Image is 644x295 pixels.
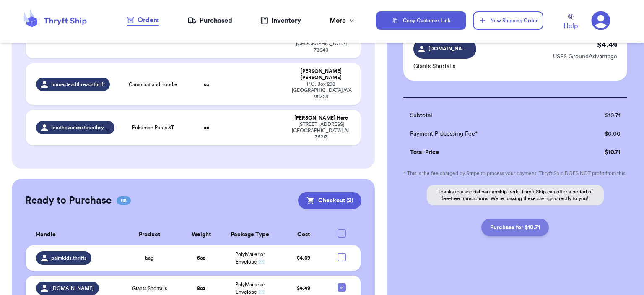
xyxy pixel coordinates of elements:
[145,255,153,261] span: bag
[132,285,167,292] span: Giants Shortalls
[51,285,94,292] span: [DOMAIN_NAME]
[51,81,105,88] span: homesteadthreadsthrift
[132,124,174,131] span: Pokémon Pants 3T
[292,115,351,121] div: [PERSON_NAME] Hare
[553,52,617,61] p: USPS GroundAdvantage
[403,143,568,162] td: Total Price
[292,81,351,100] div: P.O. Box 298 [GEOGRAPHIC_DATA] , WA 98328
[117,224,182,245] th: Product
[330,16,356,26] div: More
[568,143,627,162] td: $ 10.71
[297,256,310,261] span: $ 4.69
[413,62,476,70] p: Giants Shortalls
[568,106,627,125] td: $ 10.71
[235,282,265,295] span: PolyMailer or Envelope ✉️
[403,106,568,125] td: Subtotal
[127,15,159,26] a: Orders
[292,68,351,81] div: [PERSON_NAME] [PERSON_NAME]
[182,224,221,245] th: Weight
[117,196,131,205] span: 08
[376,11,466,30] button: Copy Customer Link
[563,21,578,31] span: Help
[297,286,310,291] span: $ 4.49
[563,14,578,31] a: Help
[25,194,112,207] h2: Ready to Purchase
[403,125,568,143] td: Payment Processing Fee*
[197,286,205,291] strong: 8 oz
[427,185,604,205] p: Thanks to a special partnership perk, Thryft Ship can offer a period of fee-free transactions. We...
[597,39,617,51] p: $ 4.49
[298,192,361,209] button: Checkout (2)
[129,81,177,88] span: Camo hat and hoodie
[428,45,468,52] span: [DOMAIN_NAME]
[235,252,265,264] span: PolyMailer or Envelope ✉️
[473,11,543,30] button: New Shipping Order
[127,15,159,25] div: Orders
[481,219,549,236] button: Purchase for $10.71
[568,125,627,143] td: $ 0.00
[204,125,209,130] strong: oz
[403,170,627,177] p: * This is the fee charged by Stripe to process your payment. Thryft Ship DOES NOT profit from this.
[292,121,351,140] div: [STREET_ADDRESS] [GEOGRAPHIC_DATA] , AL 35213
[221,224,280,245] th: Package Type
[51,124,110,131] span: beethovenssixteenthsymphony
[187,16,232,26] a: Purchased
[260,16,301,26] a: Inventory
[279,224,328,245] th: Cost
[36,230,56,239] span: Handle
[51,255,86,261] span: palmkids.thrifts
[204,82,209,87] strong: oz
[197,256,205,261] strong: 5 oz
